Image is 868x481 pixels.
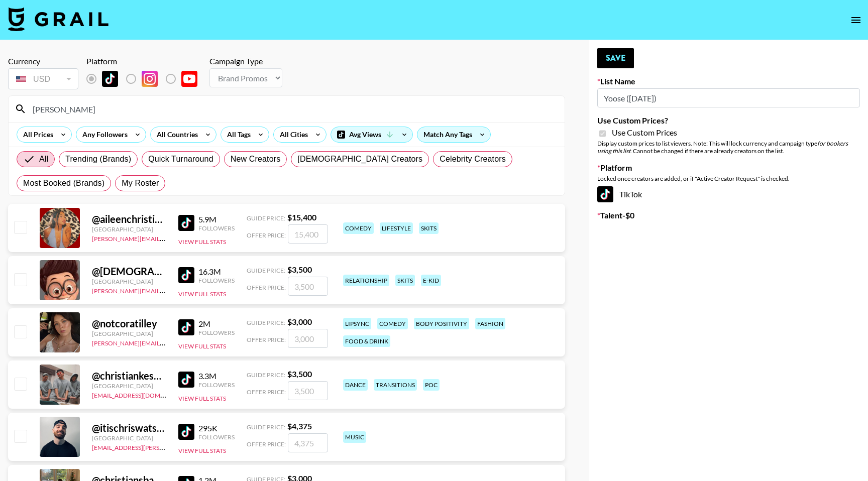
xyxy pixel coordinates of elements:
div: relationship [343,275,389,286]
label: Use Custom Prices? [597,115,860,126]
span: Offer Price: [247,336,286,343]
div: 2M [198,319,235,329]
span: My Roster [122,177,159,189]
div: [GEOGRAPHIC_DATA] [92,330,166,337]
div: @ christiankesniel [92,370,166,382]
img: YouTube [181,71,197,87]
input: 4,375 [288,433,328,452]
div: Followers [198,433,235,441]
input: 3,500 [288,381,328,400]
a: [PERSON_NAME][EMAIL_ADDRESS][DOMAIN_NAME] [92,285,241,295]
strong: $ 3,000 [287,317,312,326]
div: List locked to TikTok. [86,68,205,89]
img: TikTok [178,372,194,388]
div: skits [395,275,415,286]
div: poc [423,379,440,391]
div: 16.3M [198,267,235,277]
span: [DEMOGRAPHIC_DATA] Creators [297,153,422,165]
label: Platform [597,163,860,173]
div: comedy [377,318,408,329]
span: Offer Price: [247,231,286,239]
img: Grail Talent [8,7,108,31]
div: skits [419,222,439,234]
div: music [343,431,366,443]
div: @ notcoratilley [92,317,166,330]
div: dance [343,379,368,391]
div: Followers [198,381,235,389]
button: View Full Stats [178,290,226,298]
div: Followers [198,277,235,284]
div: @ itischriswatson [92,422,166,434]
div: All Tags [221,127,253,142]
a: [EMAIL_ADDRESS][PERSON_NAME][DOMAIN_NAME] [92,442,241,451]
img: TikTok [178,215,194,231]
div: Any Followers [76,127,130,142]
span: New Creators [231,153,281,165]
a: [EMAIL_ADDRESS][DOMAIN_NAME] [92,390,193,399]
button: Save [597,48,634,68]
div: transitions [374,379,417,391]
div: Locked once creators are added, or if "Active Creator Request" is checked. [597,175,860,182]
div: Display custom prices to list viewers. Note: This will lock currency and campaign type . Cannot b... [597,140,860,155]
div: e-kid [421,275,441,286]
span: Offer Price: [247,284,286,291]
input: 15,400 [288,224,328,244]
div: Currency is locked to USD [8,66,78,91]
div: @ aileenchristineee [92,213,166,225]
button: View Full Stats [178,447,226,454]
span: Guide Price: [247,319,285,326]
div: Followers [198,329,235,336]
span: Guide Price: [247,267,285,274]
span: Celebrity Creators [440,153,506,165]
label: Talent - $ 0 [597,210,860,220]
span: Offer Price: [247,440,286,448]
span: Guide Price: [247,214,285,222]
div: All Countries [151,127,200,142]
button: open drawer [846,10,866,30]
a: [PERSON_NAME][EMAIL_ADDRESS][DOMAIN_NAME] [92,233,241,243]
strong: $ 15,400 [287,212,316,222]
img: TikTok [597,186,613,202]
img: TikTok [178,267,194,283]
strong: $ 3,500 [287,265,312,274]
div: food & drink [343,335,390,347]
input: 3,000 [288,329,328,348]
div: Currency [8,56,78,66]
span: Most Booked (Brands) [23,177,104,189]
button: View Full Stats [178,342,226,350]
div: Followers [198,224,235,232]
div: 3.3M [198,371,235,381]
img: TikTok [178,424,194,440]
div: [GEOGRAPHIC_DATA] [92,434,166,442]
span: Guide Price: [247,371,285,379]
div: [GEOGRAPHIC_DATA] [92,278,166,285]
label: List Name [597,76,860,86]
div: lipsync [343,318,371,329]
div: Campaign Type [209,56,282,66]
div: Platform [86,56,205,66]
div: lifestyle [380,222,413,234]
div: body positivity [414,318,469,329]
input: Search by User Name [27,101,559,117]
span: Offer Price: [247,388,286,396]
a: [PERSON_NAME][EMAIL_ADDRESS][DOMAIN_NAME] [92,337,241,347]
div: [GEOGRAPHIC_DATA] [92,225,166,233]
div: 295K [198,423,235,433]
span: Quick Turnaround [148,153,213,165]
input: 3,500 [288,277,328,296]
div: Match Any Tags [417,127,490,142]
div: fashion [475,318,505,329]
span: All [39,153,48,165]
span: Trending (Brands) [65,153,131,165]
button: View Full Stats [178,238,226,246]
div: TikTok [597,186,860,202]
em: for bookers using this list [597,140,848,155]
span: Guide Price: [247,423,285,431]
div: All Prices [17,127,55,142]
div: comedy [343,222,374,234]
strong: $ 4,375 [287,421,312,431]
div: USD [10,70,76,88]
button: View Full Stats [178,395,226,402]
span: Use Custom Prices [612,128,677,138]
div: All Cities [274,127,310,142]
